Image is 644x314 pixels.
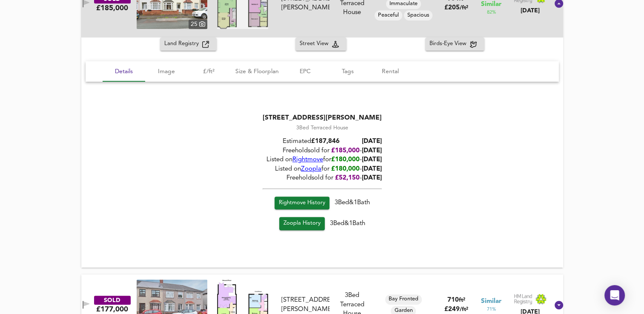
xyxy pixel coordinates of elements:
span: Rightmove History [279,198,325,208]
span: Peaceful [375,11,402,19]
span: Zoopla History [283,219,321,228]
div: 3 Bed Terraced House [263,125,382,132]
a: Zoopla [301,166,321,172]
span: / ft² [460,5,468,11]
div: [STREET_ADDRESS][PERSON_NAME] [281,296,329,314]
span: Size & Floorplan [235,66,279,77]
span: £ 185,000 [331,148,360,154]
div: 3 Bed & 1 Bath [263,197,382,217]
div: SOLD [94,296,131,305]
span: Tags [332,66,364,77]
span: / ft² [460,307,468,312]
div: Spacious [404,10,432,20]
span: [DATE] [362,166,382,172]
span: £ 205 [444,5,468,11]
button: Birds-Eye View [425,37,484,51]
span: Birds-Eye View [429,39,470,49]
a: Zoopla History [279,217,325,230]
span: Details [108,66,140,77]
span: Image [150,66,183,77]
span: £ 52,150 [335,175,360,181]
span: £ 180,000 [331,157,360,163]
a: Rightmove History [275,197,329,210]
div: Open Intercom Messenger [604,285,625,305]
div: 25 [189,20,207,29]
button: Land Registry [160,37,217,51]
span: Street View [300,39,332,49]
div: 3 Bed & 1 Bath [263,217,382,234]
svg: Show Details [554,300,564,310]
span: [DATE] [362,175,382,181]
a: Rightmove [292,157,323,163]
button: Street View [295,37,346,51]
div: Listed on for - [263,155,382,164]
div: [DATE] [514,6,547,15]
div: Peaceful [375,10,402,20]
img: Land Registry [514,294,547,305]
span: £/ft² [193,66,225,77]
span: Land Registry [164,39,202,49]
div: £177,000 [96,305,128,314]
span: £180,000 [331,166,360,172]
b: [DATE] [362,139,382,145]
div: £185,000 [96,3,128,13]
span: [DATE] [362,157,382,163]
span: [DATE] [362,148,382,154]
span: £ 187,846 [311,139,340,145]
span: Spacious [404,11,432,19]
span: 82 % [487,9,495,16]
div: [STREET_ADDRESS][PERSON_NAME] [263,114,382,123]
div: Freehold sold for - [263,146,382,155]
div: Freehold sold for - [263,174,382,183]
span: 71 % [487,306,495,313]
div: Estimated [263,137,382,146]
span: £ 249 [444,306,468,313]
span: Rental [374,66,406,77]
span: ft² [459,297,465,303]
span: EPC [289,66,321,77]
span: Bay Fronted [385,295,422,303]
span: 710 [447,297,459,303]
div: Bay Fronted [385,294,422,305]
span: Similar [481,297,501,306]
div: Listed on for - [263,165,382,174]
div: SOLD£185,000 property thumbnail 25 Floorplan[STREET_ADDRESS][PERSON_NAME]3Bed Terraced HouseFirep... [81,37,563,267]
